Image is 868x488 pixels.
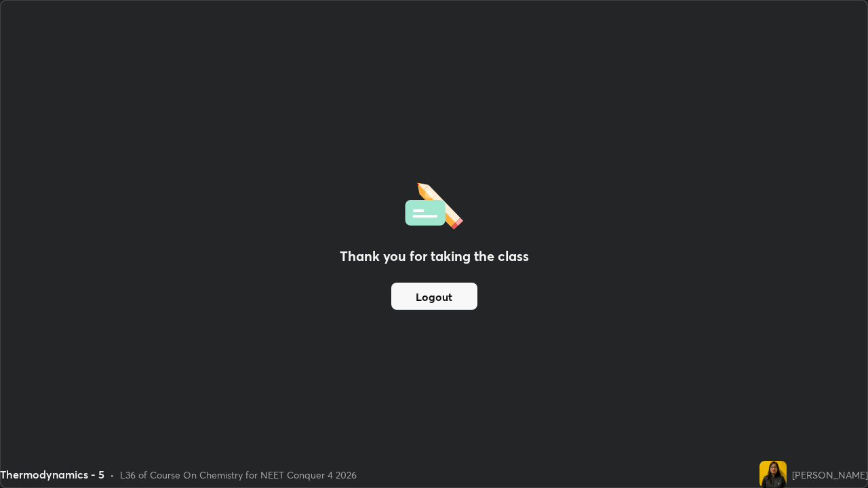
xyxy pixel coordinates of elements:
div: • [110,468,115,482]
img: 5601c98580164add983b3da7b044abd6.jpg [759,461,787,488]
h2: Thank you for taking the class [340,246,529,266]
div: L36 of Course On Chemistry for NEET Conquer 4 2026 [120,468,357,482]
button: Logout [391,283,477,310]
img: offlineFeedback.1438e8b3.svg [405,178,463,230]
div: [PERSON_NAME] [792,468,868,482]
